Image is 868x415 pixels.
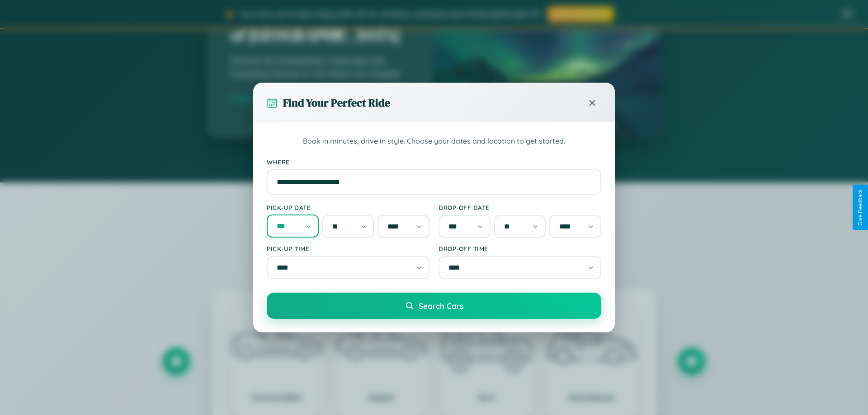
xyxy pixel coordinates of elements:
label: Pick-up Date [267,204,429,211]
button: Search Cars [267,293,601,319]
label: Where [267,158,601,166]
h3: Find Your Perfect Ride [283,95,390,110]
label: Drop-off Time [439,245,601,252]
span: Search Cars [419,301,463,311]
label: Pick-up Time [267,245,429,252]
label: Drop-off Date [439,204,601,211]
p: Book in minutes, drive in style. Choose your dates and location to get started. [267,135,601,147]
